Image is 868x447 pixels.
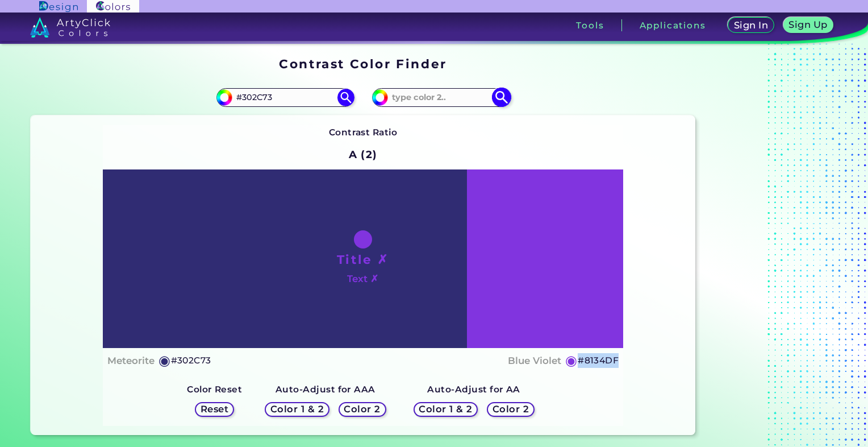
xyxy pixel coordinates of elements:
h1: Title ✗ [337,251,389,268]
h2: A (2) [344,142,383,167]
iframe: Advertisement [700,53,842,440]
h4: Text ✗ [347,271,378,287]
h5: Sign Up [791,20,826,29]
strong: Contrast Ratio [329,127,398,138]
h3: Applications [640,21,706,30]
input: type color 1.. [232,90,338,105]
h5: #8134DF [578,353,619,368]
h1: Contrast Color Finder [279,55,446,72]
input: type color 2.. [388,90,494,105]
h5: Color 2 [346,405,379,413]
h5: #302C73 [171,353,211,368]
h5: Color 1 & 2 [273,405,321,413]
h5: ◉ [158,354,171,367]
strong: Auto-Adjust for AAA [276,384,375,395]
h5: Reset [202,405,227,413]
h4: Blue Violet [508,353,561,369]
h5: ◉ [565,354,578,367]
h3: Tools [576,21,604,30]
h4: Meteorite [107,353,155,369]
a: Sign In [730,18,772,32]
a: Sign Up [786,18,831,32]
h5: Color 2 [494,405,527,413]
img: logo_artyclick_colors_white.svg [30,17,110,38]
img: icon search [337,89,354,106]
h5: Color 1 & 2 [422,405,470,413]
img: ArtyClick Design logo [39,1,77,12]
img: icon search [491,88,511,107]
h5: Sign In [736,21,766,30]
strong: Color Reset [187,384,242,395]
strong: Auto-Adjust for AA [427,384,520,395]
